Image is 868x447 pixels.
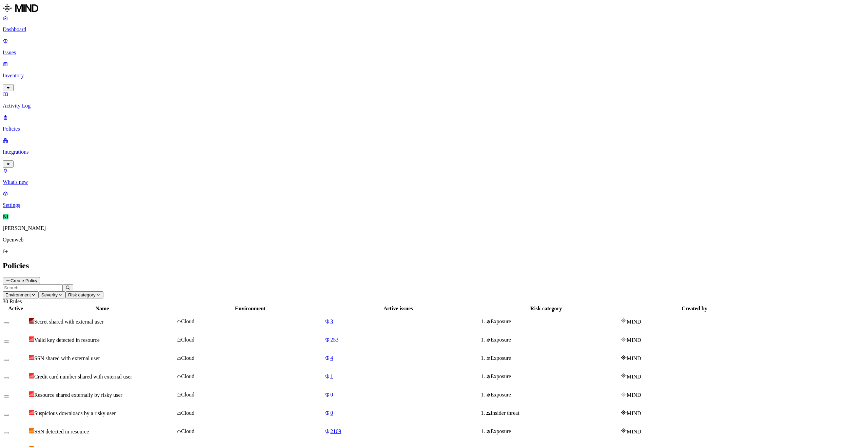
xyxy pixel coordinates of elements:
[29,336,34,342] img: severity-high.svg
[34,429,89,434] span: SSN detected in resource
[29,318,34,324] img: severity-critical.svg
[325,355,471,361] a: 4
[486,392,619,398] div: Exposure
[3,3,38,14] img: MIND
[3,168,865,185] a: What's new
[34,410,116,416] span: Suspicious downloads by a risky user
[627,429,641,434] span: MIND
[325,392,471,398] a: 0
[3,114,865,132] a: Policies
[181,318,194,324] span: Cloud
[3,237,865,243] p: Openweb
[325,337,471,343] a: 253
[34,337,100,343] span: Valid key detected in resource
[3,191,865,208] a: Settings
[3,179,865,185] p: What's new
[621,318,627,324] img: mind-logo-icon.svg
[3,61,865,90] a: Inventory
[181,373,194,379] span: Cloud
[627,374,641,380] span: MIND
[29,373,34,378] img: severity-high.svg
[3,298,22,304] span: 30 Rules
[627,355,641,361] span: MIND
[177,306,324,312] div: Environment
[3,38,865,56] a: Issues
[330,355,333,361] span: 4
[621,410,627,415] img: mind-logo-icon.svg
[627,410,641,416] span: MIND
[4,306,27,312] div: Active
[34,374,132,380] span: Credit card number shared with external user
[3,126,865,132] p: Policies
[3,26,865,33] p: Dashboard
[29,355,34,360] img: severity-high.svg
[330,337,338,343] span: 253
[5,292,31,297] span: Environment
[34,392,122,398] span: Resource shared externally by risky user
[68,292,96,297] span: Risk category
[181,337,194,343] span: Cloud
[621,373,627,378] img: mind-logo-icon.svg
[621,355,627,360] img: mind-logo-icon.svg
[486,337,619,343] div: Exposure
[486,373,619,380] div: Exposure
[3,103,865,109] p: Activity Log
[330,428,341,434] span: 2169
[181,392,194,397] span: Cloud
[486,355,619,361] div: Exposure
[621,391,627,397] img: mind-logo-icon.svg
[627,337,641,343] span: MIND
[3,214,8,219] span: NI
[325,306,471,312] div: Active issues
[41,292,58,297] span: Severity
[29,428,34,433] img: severity-medium.svg
[181,355,194,361] span: Cloud
[486,410,619,416] div: Insider threat
[3,284,63,291] input: Search
[621,306,768,312] div: Created by
[3,202,865,208] p: Settings
[473,306,619,312] div: Risk category
[181,410,194,416] span: Cloud
[3,50,865,56] p: Issues
[627,392,641,398] span: MIND
[325,410,471,416] a: 0
[29,410,34,415] img: severity-high.svg
[34,319,103,325] span: Secret shared with external user
[486,318,619,325] div: Exposure
[325,373,471,380] a: 1
[3,3,865,15] a: MIND
[330,318,333,324] span: 3
[621,428,627,433] img: mind-logo-icon.svg
[3,73,865,79] p: Inventory
[621,336,627,342] img: mind-logo-icon.svg
[3,137,865,167] a: Integrations
[627,319,641,325] span: MIND
[3,277,40,284] button: Create Policy
[29,391,34,397] img: severity-high.svg
[325,318,471,325] a: 3
[29,306,176,312] div: Name
[325,428,471,434] a: 2169
[486,428,619,434] div: Exposure
[330,392,333,397] span: 0
[330,410,333,416] span: 0
[3,149,865,155] p: Integrations
[181,428,194,434] span: Cloud
[3,91,865,109] a: Activity Log
[330,373,333,379] span: 1
[3,15,865,33] a: Dashboard
[3,261,865,270] h2: Policies
[34,355,100,361] span: SSN shared with external user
